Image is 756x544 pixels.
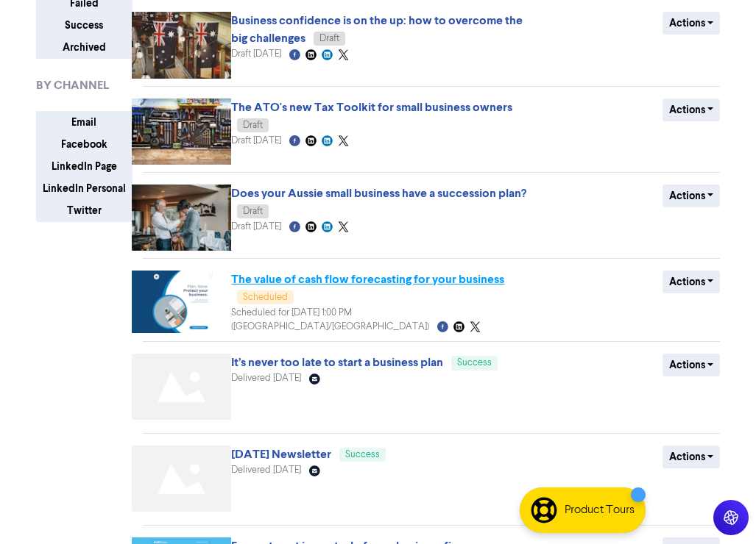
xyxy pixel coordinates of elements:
button: Actions [663,445,721,468]
button: Archived [36,36,133,59]
a: [DATE] Newsletter [231,447,331,462]
span: Scheduled for [DATE] 1:00 PM ([GEOGRAPHIC_DATA]/[GEOGRAPHIC_DATA]) [231,308,429,332]
span: BY CHANNEL [36,76,109,94]
span: Draft [DATE] [231,136,281,146]
span: Success [457,358,492,368]
img: Not found [132,354,232,420]
button: LinkedIn Page [36,155,133,178]
a: Does your Aussie small business have a succession plan? [231,186,526,201]
iframe: Chat Widget [682,473,756,544]
a: The value of cash flow forecasting for your business [231,272,504,287]
span: Success [345,450,380,459]
button: Actions [663,99,721,121]
span: Draft [243,121,263,130]
a: It’s never too late to start a business plan [231,355,443,370]
span: Draft [319,34,339,43]
span: Draft [243,207,263,216]
button: Actions [663,12,721,35]
img: image_1759240718906.png [132,271,232,333]
img: image_1759064614972.jpeg [132,185,232,251]
span: Delivered [DATE] [231,373,301,383]
a: The ATO's new Tax Toolkit for small business owners [231,100,512,115]
img: image_1759065557619.jpeg [132,12,232,78]
span: Scheduled [243,293,288,302]
img: Not found [132,445,232,512]
button: LinkedIn Personal [36,177,133,200]
button: Actions [663,271,721,293]
a: Business confidence is on the up: how to overcome the big challenges [231,13,523,46]
button: Email [36,111,133,134]
img: image_1759065066751.jpeg [132,99,232,165]
button: Facebook [36,133,133,156]
button: Twitter [36,199,133,222]
button: Actions [663,354,721,376]
button: Actions [663,185,721,207]
button: Success [36,14,133,37]
span: Draft [DATE] [231,49,281,59]
span: Draft [DATE] [231,222,281,232]
span: Delivered [DATE] [231,465,301,475]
